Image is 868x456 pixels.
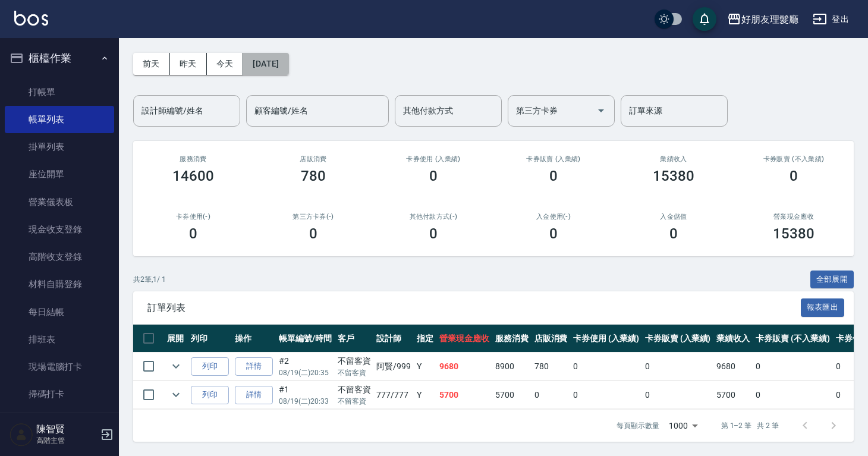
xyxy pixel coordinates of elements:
[713,381,753,409] td: 5700
[338,367,371,378] p: 不留客資
[790,168,798,184] h3: 0
[436,325,492,353] th: 營業現金應收
[5,133,114,161] a: 掛單列表
[617,420,659,431] p: 每頁顯示數量
[5,298,114,326] a: 每日結帳
[279,367,332,378] p: 08/19 (二) 20:35
[170,53,207,75] button: 昨天
[301,168,326,184] h3: 780
[532,381,571,409] td: 0
[810,271,854,289] button: 全部展開
[741,12,798,27] div: 好朋友理髮廳
[167,357,185,375] button: expand row
[167,386,185,404] button: expand row
[532,325,571,353] th: 店販消費
[373,353,414,380] td: 阿賢 /999
[5,243,114,271] a: 高階收支登錄
[753,353,832,380] td: 0
[801,301,845,313] a: 報表匯出
[653,168,694,184] h3: 15380
[436,353,492,380] td: 9680
[276,353,335,380] td: #2
[36,423,97,435] h5: 陳智賢
[276,381,335,409] td: #1
[664,410,702,442] div: 1000
[753,381,832,409] td: 0
[338,355,371,367] div: 不留客資
[642,325,714,353] th: 卡券販賣 (入業績)
[5,326,114,353] a: 排班表
[373,381,414,409] td: 777 /777
[164,325,188,353] th: 展開
[14,11,48,26] img: Logo
[748,155,839,163] h2: 卡券販賣 (不入業績)
[713,353,753,380] td: 9680
[414,353,436,380] td: Y
[189,225,197,242] h3: 0
[492,325,532,353] th: 服務消費
[808,8,854,30] button: 登出
[773,225,814,242] h3: 15380
[388,213,479,221] h2: 其他付款方式(-)
[414,325,436,353] th: 指定
[492,381,532,409] td: 5700
[5,106,114,133] a: 帳單列表
[628,155,719,163] h2: 業績收入
[5,271,114,298] a: 材料自購登錄
[5,353,114,380] a: 現場電腦打卡
[191,357,229,376] button: 列印
[235,357,273,376] a: 詳情
[642,353,714,380] td: 0
[338,396,371,407] p: 不留客資
[243,53,288,75] button: [DATE]
[338,383,371,396] div: 不留客資
[10,423,33,446] img: Person
[5,216,114,243] a: 現金收支登錄
[5,380,114,408] a: 掃碼打卡
[388,155,479,163] h2: 卡券使用 (入業績)
[713,325,753,353] th: 業績收入
[436,381,492,409] td: 5700
[693,7,716,31] button: save
[268,213,359,221] h2: 第三方卡券(-)
[335,325,374,353] th: 客戶
[147,155,239,163] h3: 服務消費
[279,396,332,407] p: 08/19 (二) 20:33
[592,101,611,120] button: Open
[508,155,599,163] h2: 卡券販賣 (入業績)
[276,325,335,353] th: 帳單編號/時間
[188,325,232,353] th: 列印
[36,435,97,446] p: 高階主管
[721,420,779,431] p: 第 1–2 筆 共 2 筆
[235,386,273,404] a: 詳情
[642,381,714,409] td: 0
[309,225,317,242] h3: 0
[414,381,436,409] td: Y
[549,168,558,184] h3: 0
[669,225,678,242] h3: 0
[373,325,414,353] th: 設計師
[429,168,438,184] h3: 0
[570,381,642,409] td: 0
[429,225,438,242] h3: 0
[801,298,845,317] button: 報表匯出
[628,213,719,221] h2: 入金儲值
[748,213,839,221] h2: 營業現金應收
[133,274,166,285] p: 共 2 筆, 1 / 1
[191,386,229,404] button: 列印
[549,225,558,242] h3: 0
[5,78,114,106] a: 打帳單
[268,155,359,163] h2: 店販消費
[147,302,801,314] span: 訂單列表
[133,53,170,75] button: 前天
[722,7,803,32] button: 好朋友理髮廳
[5,188,114,216] a: 營業儀表板
[753,325,832,353] th: 卡券販賣 (不入業績)
[232,325,276,353] th: 操作
[172,168,214,184] h3: 14600
[5,43,114,74] button: 櫃檯作業
[5,161,114,188] a: 座位開單
[570,353,642,380] td: 0
[207,53,244,75] button: 今天
[492,353,532,380] td: 8900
